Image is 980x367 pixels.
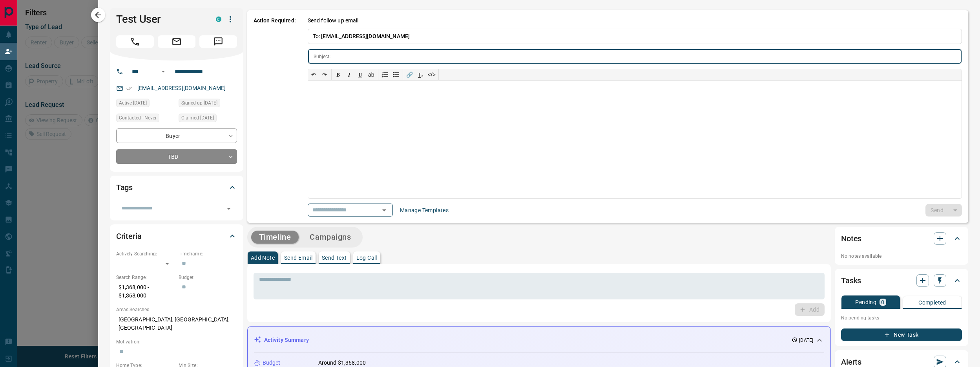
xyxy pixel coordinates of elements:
button: Open [223,203,234,214]
div: Fri Aug 23 2024 [179,99,237,110]
div: Tags [116,178,237,197]
div: Buyer [116,128,237,143]
div: TBD [116,149,237,164]
p: Pending [855,299,876,305]
button: T̲ₓ [415,69,426,80]
div: Tasks [841,271,962,290]
p: Actively Searching: [116,250,175,257]
h2: Tasks [841,274,861,287]
div: Notes [841,229,962,248]
span: Signed up [DATE] [181,99,217,107]
a: [EMAIL_ADDRESS][DOMAIN_NAME] [137,85,226,91]
button: 🔗 [404,69,415,80]
p: Search Range: [116,274,175,281]
button: </> [426,69,437,80]
div: Activity Summary[DATE] [254,333,824,347]
p: Send Text [322,255,347,261]
p: 0 [881,299,884,305]
span: 𝐔 [358,72,362,78]
p: Budget: [179,274,237,281]
s: ab [368,72,374,78]
p: Log Call [356,255,377,261]
span: Email [158,35,195,48]
button: ↷ [319,69,330,80]
button: ab [366,69,377,80]
p: Subject: [314,53,331,60]
p: Send Email [284,255,312,261]
button: 𝑰 [344,69,355,80]
button: ↶ [308,69,319,80]
button: 𝐔 [355,69,366,80]
h2: Notes [841,232,861,245]
button: Numbered list [380,69,391,80]
button: Open [379,205,390,216]
p: Send follow up email [308,17,359,25]
p: Completed [918,300,946,305]
button: 𝐁 [333,69,344,80]
h2: Criteria [116,230,142,242]
button: Bullet list [391,69,401,80]
button: New Task [841,328,962,341]
button: Campaigns [302,231,359,244]
p: Timeframe: [179,250,237,257]
p: Budget [263,359,281,367]
p: [DATE] [799,337,813,344]
span: Claimed [DATE] [181,114,214,122]
button: Manage Templates [395,204,453,217]
span: [EMAIL_ADDRESS][DOMAIN_NAME] [321,33,410,39]
span: Message [199,35,237,48]
svg: Email Verified [126,86,132,91]
h1: Test User [116,13,204,26]
p: Motivation: [116,338,237,345]
p: Activity Summary [264,336,309,344]
div: Fri Aug 15 2025 [179,114,237,125]
p: $1,368,000 - $1,368,000 [116,281,175,302]
span: Active [DATE] [119,99,147,107]
p: To: [308,29,962,44]
div: Criteria [116,227,237,246]
button: Open [159,67,168,76]
p: Areas Searched: [116,306,237,313]
div: split button [925,204,962,217]
div: Sat Aug 24 2024 [116,99,175,110]
p: No notes available [841,253,962,260]
p: Around $1,368,000 [318,359,366,367]
span: Call [116,35,154,48]
p: Action Required: [254,17,296,217]
div: condos.ca [216,17,221,22]
span: Contacted - Never [119,114,157,122]
p: [GEOGRAPHIC_DATA], [GEOGRAPHIC_DATA], [GEOGRAPHIC_DATA] [116,313,237,334]
button: Timeline [251,231,299,244]
p: Add Note [251,255,275,261]
h2: Tags [116,181,133,194]
p: No pending tasks [841,312,962,324]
